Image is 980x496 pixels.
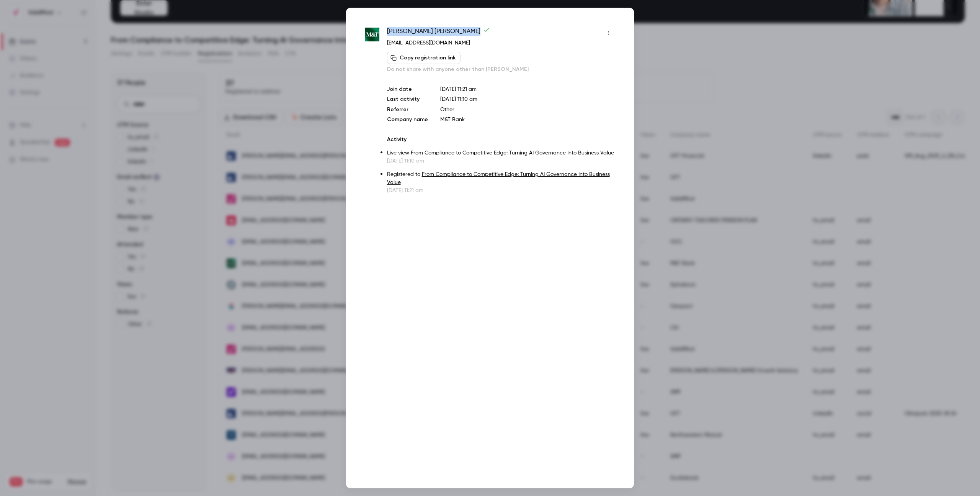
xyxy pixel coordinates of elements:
[387,157,615,165] p: [DATE] 11:10 am
[387,95,428,103] p: Last activity
[411,150,614,156] a: From Compliance to Competitive Edge: Turning AI Governance Into Business Value
[387,136,615,143] p: Activity
[387,171,615,187] p: Registered to
[387,52,461,64] button: Copy registration link
[387,172,610,185] a: From Compliance to Competitive Edge: Turning AI Governance Into Business Value
[440,106,615,113] p: Other
[387,85,428,93] p: Join date
[387,106,428,113] p: Referrer
[387,27,490,39] span: [PERSON_NAME] [PERSON_NAME]
[440,85,615,93] p: [DATE] 11:21 am
[440,116,615,123] p: M&T Bank
[365,28,379,42] img: mtb.com
[387,116,428,123] p: Company name
[387,149,615,157] p: Live view
[387,66,615,73] p: Do not share with anyone other than [PERSON_NAME]
[387,187,615,194] p: [DATE] 11:21 am
[387,40,470,46] a: [EMAIL_ADDRESS][DOMAIN_NAME]
[440,97,477,102] span: [DATE] 11:10 am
